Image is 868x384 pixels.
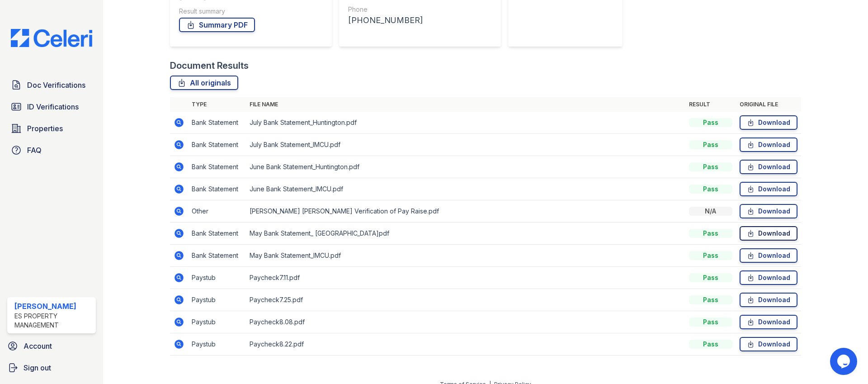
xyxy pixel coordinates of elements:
[188,223,246,245] td: Bank Statement
[14,312,92,330] div: ES Property Management
[7,119,96,137] a: Properties
[689,295,732,304] div: Pass
[740,137,797,152] a: Download
[27,145,42,156] span: FAQ
[14,301,92,312] div: [PERSON_NAME]
[27,101,79,112] span: ID Verifications
[188,267,246,289] td: Paystub
[188,112,246,134] td: Bank Statement
[740,226,797,241] a: Download
[246,97,685,112] th: File name
[685,97,736,112] th: Result
[188,156,246,178] td: Bank Statement
[740,115,797,130] a: Download
[830,348,859,375] iframe: chat widget
[7,76,96,94] a: Doc Verifications
[246,267,685,289] td: Paycheck7.11.pdf
[188,200,246,223] td: Other
[246,134,685,156] td: July Bank Statement_IMCU.pdf
[188,289,246,311] td: Paystub
[246,223,685,245] td: May Bank Statement_ [GEOGRAPHIC_DATA]pdf
[246,178,685,200] td: June Bank Statement_IMCU.pdf
[188,245,246,267] td: Bank Statement
[246,156,685,178] td: June Bank Statement_Huntington.pdf
[246,200,685,223] td: [PERSON_NAME] [PERSON_NAME] Verification of Pay Raise.pdf
[246,311,685,333] td: Paycheck8.08.pdf
[689,162,732,171] div: Pass
[188,97,246,112] th: Type
[740,337,797,351] a: Download
[740,204,797,218] a: Download
[179,7,323,16] div: Result summary
[689,140,732,149] div: Pass
[188,134,246,156] td: Bank Statement
[348,5,492,14] div: Phone
[689,251,732,260] div: Pass
[246,245,685,267] td: May Bank Statement_IMCU.pdf
[4,337,99,355] a: Account
[689,340,732,349] div: Pass
[689,185,732,194] div: Pass
[4,29,99,47] img: CE_Logo_Blue-a8612792a0a2168367f1c8372b55b34899dd931a85d93a1a3d3e32e68fde9ad4.png
[348,14,492,27] div: [PHONE_NUMBER]
[740,270,797,285] a: Download
[689,318,732,327] div: Pass
[246,333,685,356] td: Paycheck8.22.pdf
[689,118,732,127] div: Pass
[740,293,797,307] a: Download
[24,341,52,351] span: Account
[246,289,685,311] td: Paycheck7.25.pdf
[246,112,685,134] td: July Bank Statement_Huntington.pdf
[740,248,797,263] a: Download
[27,123,63,134] span: Properties
[4,359,99,377] a: Sign out
[689,229,732,238] div: Pass
[740,182,797,196] a: Download
[689,207,732,216] div: N/A
[188,178,246,200] td: Bank Statement
[7,141,96,159] a: FAQ
[740,160,797,174] a: Download
[689,273,732,282] div: Pass
[188,311,246,333] td: Paystub
[24,362,51,373] span: Sign out
[188,333,246,356] td: Paystub
[170,76,238,90] a: All originals
[740,315,797,329] a: Download
[7,98,96,116] a: ID Verifications
[179,18,255,32] a: Summary PDF
[170,59,249,72] div: Document Results
[736,97,801,112] th: Original file
[27,80,85,90] span: Doc Verifications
